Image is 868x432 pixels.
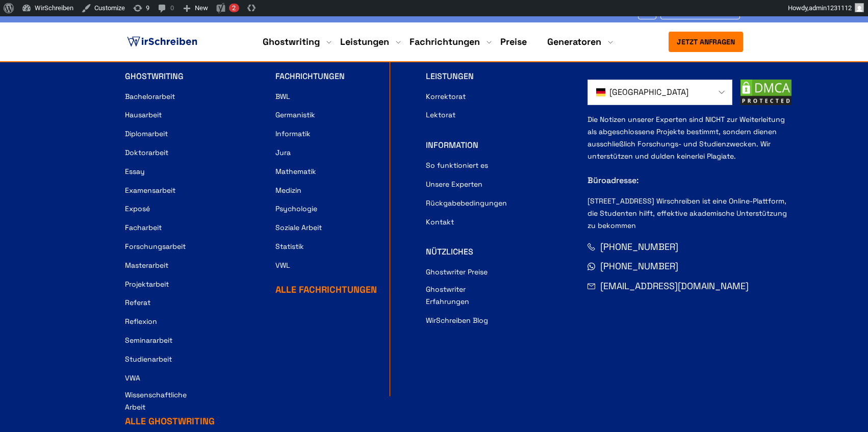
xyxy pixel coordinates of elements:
[410,36,480,48] a: Fachrichtungen
[596,86,605,98] img: Deutschland
[426,70,567,83] div: LEISTUNGEN
[125,165,145,177] a: Essay
[125,34,199,49] img: logo ghostwriter-österreich
[275,202,317,215] a: Psychologie
[125,146,168,159] a: Doktorarbeit
[588,162,792,195] div: Büroadresse:
[275,109,315,121] a: Germanistik
[275,146,291,159] a: Jura
[275,259,290,271] a: VWL
[125,128,168,140] a: Diplomarbeit
[125,259,168,271] a: Masterarbeit
[426,159,488,171] a: So funktioniert es
[125,389,207,413] a: Wissenschaftliche Arbeit
[426,314,488,326] a: WirSchreiben Blog
[609,86,688,98] span: [GEOGRAPHIC_DATA]
[600,279,749,294] a: [EMAIL_ADDRESS][DOMAIN_NAME]
[426,178,482,190] a: Unsere Experten
[125,109,162,121] a: Hausarbeit
[275,70,417,83] div: FACHRICHTUNGEN
[125,315,157,327] a: Reflexion
[275,221,322,234] a: Soziale Arbeit
[809,4,852,12] span: admin1231112
[232,4,236,12] span: 2
[426,216,454,228] a: Kontakt
[340,36,389,48] a: Leistungen
[125,415,215,427] a: ALLE GHOSTWRITING
[547,36,601,48] a: Generatoren
[125,221,162,234] a: Facharbeit
[741,80,792,105] img: dmca
[426,266,488,278] a: Ghostwriter Preise
[263,36,320,48] a: Ghostwriting
[125,184,175,196] a: Examensarbeit
[125,240,186,252] a: Forschungsarbeit
[600,240,678,255] a: [PHONE_NUMBER]
[500,36,527,47] a: Preise
[275,90,290,103] a: BWL
[125,353,172,365] a: Studienarbeit
[275,240,304,252] a: Statistik
[125,70,266,83] div: GHOSTWRITING
[125,334,172,346] a: Seminararbeit
[426,283,507,308] a: Ghostwriter Erfahrungen
[600,241,678,252] span: [PHONE_NUMBER]
[275,184,301,196] a: Medizin
[275,165,316,177] a: Mathematik
[125,90,175,103] a: Bachelorarbeit
[588,113,792,240] div: Die Notizen unserer Experten sind NICHT zur Weiterleitung als abgeschlossene Projekte bestimmt, s...
[426,246,567,258] div: NÜTZLICHES
[426,90,466,103] a: Korrektorat
[125,278,169,290] a: Projektarbeit
[426,139,567,151] div: INFORMATION
[426,197,507,209] a: Rückgabebedingungen
[125,202,150,215] a: Exposé
[275,283,417,297] div: ALLE FACHRICHTUNGEN
[669,32,743,52] button: Jetzt anfragen
[125,296,150,309] a: Referat
[125,372,140,384] a: VWA
[275,128,311,140] a: Informatik
[600,259,678,274] a: [PHONE_NUMBER]
[600,260,678,272] span: [PHONE_NUMBER]
[426,109,455,121] a: Lektorat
